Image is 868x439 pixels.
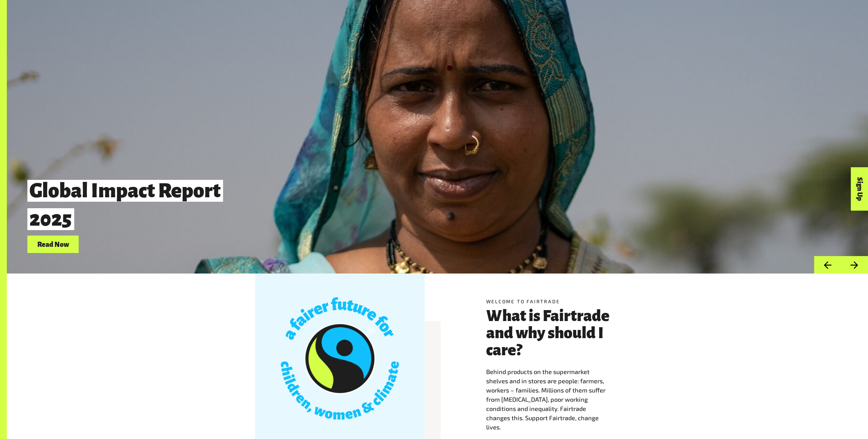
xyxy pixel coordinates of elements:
h5: Welcome to Fairtrade [486,298,620,305]
a: Read Now [27,236,79,253]
span: Global Impact Report 2025 [27,180,223,230]
button: Previous [814,256,841,274]
span: Behind products on the supermarket shelves and in stores are people: farmers, workers – families.... [486,368,606,431]
button: Next [841,256,868,274]
h3: What is Fairtrade and why should I care? [486,307,620,359]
